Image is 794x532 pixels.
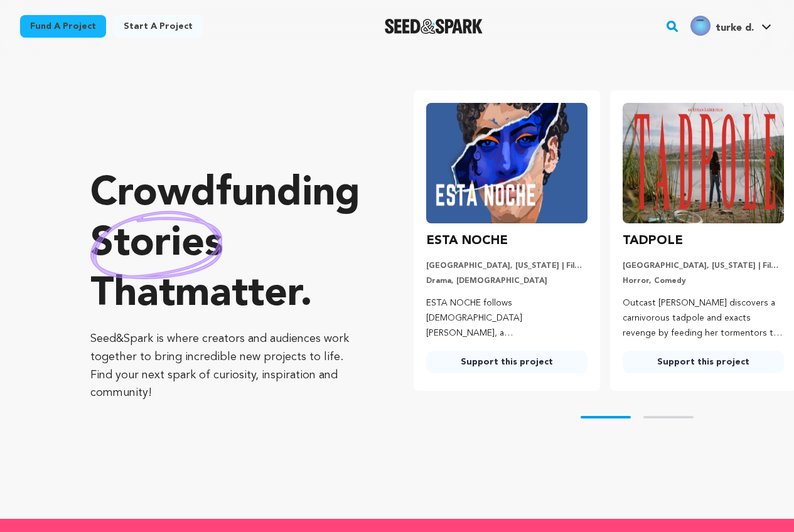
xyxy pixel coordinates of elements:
p: Outcast [PERSON_NAME] discovers a carnivorous tadpole and exacts revenge by feeding her tormentor... [623,296,784,341]
div: turke d.'s Profile [690,16,754,36]
a: Fund a project [20,15,106,38]
p: Horror, Comedy [623,276,784,286]
a: Start a project [114,15,203,38]
img: TADPOLE image [623,103,784,223]
p: ESTA NOCHE follows [DEMOGRAPHIC_DATA] [PERSON_NAME], a [DEMOGRAPHIC_DATA], homeless runaway, conf... [426,296,587,341]
img: Seed&Spark Logo Dark Mode [385,19,483,34]
h3: ESTA NOCHE [426,231,508,251]
p: Crowdfunding that . [90,169,363,320]
span: turke d. [716,23,754,33]
span: matter [175,275,300,315]
a: Support this project [623,351,784,373]
img: 9fd47a2176ea9f40.png [690,16,711,36]
span: turke d.'s Profile [688,13,774,40]
p: [GEOGRAPHIC_DATA], [US_STATE] | Film Short [426,261,587,271]
img: hand sketched image [90,211,223,279]
p: Seed&Spark is where creators and audiences work together to bring incredible new projects to life... [90,330,363,402]
a: turke d.'s Profile [688,13,774,36]
img: ESTA NOCHE image [426,103,587,223]
p: [GEOGRAPHIC_DATA], [US_STATE] | Film Short [623,261,784,271]
p: Drama, [DEMOGRAPHIC_DATA] [426,276,587,286]
a: Support this project [426,351,587,373]
a: Seed&Spark Homepage [385,19,483,34]
h3: TADPOLE [623,231,683,251]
